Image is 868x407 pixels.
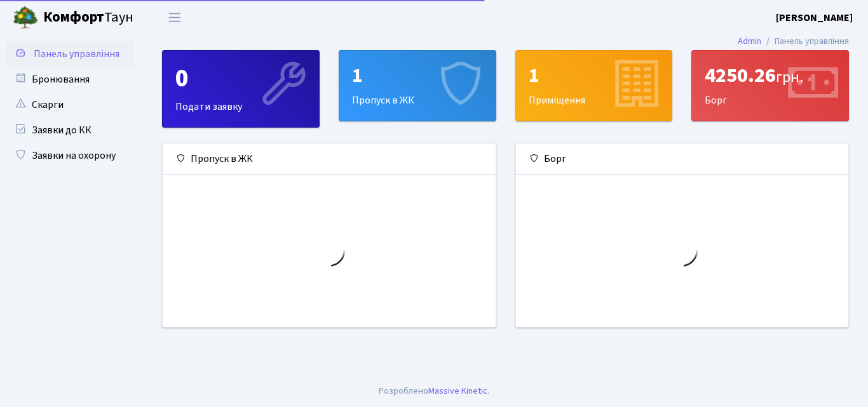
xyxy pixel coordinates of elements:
[428,384,487,397] a: Massive Kinetic
[339,50,496,121] a: 1Пропуск в ЖК
[6,117,133,143] a: Заявки до КК
[6,143,133,168] a: Заявки на охорону
[163,51,319,127] div: Подати заявку
[705,63,836,88] div: 4250.26
[738,34,761,48] a: Admin
[776,66,803,88] span: грн.
[163,143,496,175] div: Пропуск в ЖК
[6,41,133,67] a: Панель управління
[159,7,191,28] button: Переключити навігацію
[761,34,849,48] li: Панель управління
[515,50,673,121] a: 1Приміщення
[6,67,133,92] a: Бронювання
[6,92,133,117] a: Скарги
[162,50,320,128] a: 0Подати заявку
[516,51,672,121] div: Приміщення
[776,11,853,25] b: [PERSON_NAME]
[13,5,38,30] img: logo.png
[352,63,483,88] div: 1
[516,143,849,175] div: Борг
[776,10,853,25] a: [PERSON_NAME]
[175,63,306,94] div: 0
[43,7,133,29] span: Таун
[529,63,660,88] div: 1
[339,51,496,121] div: Пропуск в ЖК
[379,384,489,398] div: Розроблено .
[692,51,848,121] div: Борг
[719,28,868,55] nav: breadcrumb
[43,7,104,27] b: Комфорт
[34,47,119,61] span: Панель управління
